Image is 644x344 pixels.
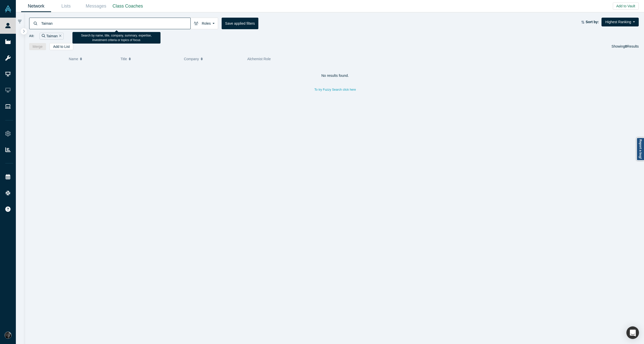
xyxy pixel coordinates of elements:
img: Rami C.'s Account [5,332,12,339]
span: Company [184,54,199,64]
button: Save applied filters [222,18,258,29]
button: Merge [29,43,46,50]
a: Network [21,0,51,12]
span: Title [120,54,127,64]
div: Showing [612,43,639,50]
button: Roles [190,18,218,29]
button: Remove Filter [58,33,61,39]
div: Taiman [39,33,64,40]
a: Messages [81,0,111,12]
strong: Sort by: [586,20,599,24]
button: Add to List [50,43,73,50]
span: Results [625,44,639,48]
input: Search by name, title, company, summary, expertise, investment criteria or topics of focus [41,17,190,29]
button: Highest Ranking [601,18,639,26]
strong: 0 [625,44,627,48]
h4: No results found. [29,74,641,78]
img: Alchemist Vault Logo [5,5,12,12]
span: Alchemist Role [247,57,271,61]
span: All: [29,33,34,39]
span: Name [69,54,78,64]
button: Title [120,54,179,64]
button: Company [184,54,242,64]
a: Report a bug! [636,137,644,161]
a: Lists [51,0,81,12]
button: To try Fuzzy Search click here [311,86,359,93]
button: Name [69,54,115,64]
button: Add to Vault [613,3,639,10]
a: Class Coaches [111,0,145,12]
